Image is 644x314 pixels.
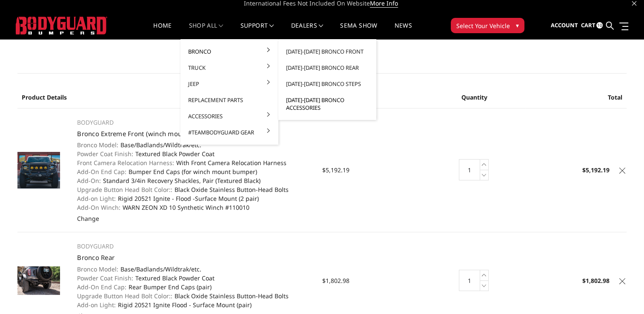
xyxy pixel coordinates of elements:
dd: Black Oxide Stainless Button-Head Bolts [77,185,313,194]
dd: With Front Camera Relocation Harness [77,158,313,167]
dt: Add-On: [77,176,101,185]
th: Quantity [424,86,525,108]
dd: Textured Black Powder Coat [77,149,313,158]
dd: Rigid 20521 Ignite Flood - Surface Mount (pair) [77,300,313,309]
a: Home [153,23,172,39]
dt: Upgrade Button Head Bolt Color:: [77,185,172,194]
dd: Rear Bumper End Caps (pair) [77,283,313,291]
span: Account [550,21,578,29]
a: Bronco [184,43,275,60]
dd: Base/Badlands/Wildtrak/etc. [77,140,313,149]
th: Product Details [17,86,322,108]
a: [DATE]-[DATE] Bronco Steps [282,76,373,92]
a: [DATE]-[DATE] Bronco Front [282,43,373,60]
img: Bronco Extreme Front (winch mount) [17,152,60,188]
a: Jeep [184,76,275,92]
a: #TeamBodyguard Gear [184,124,275,140]
a: Account [550,14,578,37]
a: [DATE]-[DATE] Bronco Rear [282,60,373,76]
dt: Add-On End Cap: [77,167,126,176]
dt: Add-On Winch: [77,203,120,212]
a: Support [240,23,274,39]
dt: Front Camera Relocation Harness: [77,158,174,167]
a: Bronco Extreme Front (winch mount) [77,129,190,138]
dt: Add-on Light: [77,194,116,203]
a: Cart 10 [581,14,603,37]
span: Cart [581,21,595,29]
img: Shown with optional bolt-on end caps [17,266,60,295]
span: $5,192.19 [322,166,349,174]
a: [DATE]-[DATE] Bronco Accessories [282,92,373,116]
dt: Add-on Light: [77,300,116,309]
a: SEMA Show [340,23,377,39]
dt: Upgrade Button Head Bolt Color:: [77,291,172,300]
span: $1,802.98 [322,277,349,285]
img: BODYGUARD BUMPERS [16,17,107,34]
strong: $5,192.19 [582,166,610,174]
span: ▾ [516,21,519,30]
a: News [394,23,412,39]
p: BODYGUARD [77,241,313,251]
span: 10 [596,22,603,29]
strong: $1,802.98 [582,277,610,285]
dt: Powder Coat Finish: [77,149,133,158]
dd: Black Oxide Stainless Button-Head Bolts [77,291,313,300]
button: Select Your Vehicle [451,18,524,33]
a: Truck [184,60,275,76]
th: Total [525,86,627,108]
p: BODYGUARD [77,117,313,128]
a: Replacement Parts [184,92,275,108]
h1: Your Cart (2 items) [17,52,627,74]
dd: Textured Black Powder Coat [77,274,313,283]
dt: Powder Coat Finish: [77,274,133,283]
dt: Bronco Model: [77,140,118,149]
dd: Bumper End Caps (for winch mount bumper) [77,167,313,176]
a: shop all [189,23,223,39]
span: Select Your Vehicle [456,21,510,30]
a: Accessories [184,108,275,124]
a: Change [77,214,99,223]
dd: Rigid 20521 Ignite - Flood -Surface Mount (2 pair) [77,194,313,203]
a: Dealers [291,23,323,39]
a: Bronco Rear [77,253,114,262]
dd: WARN ZEON XD 10 Synthetic Winch #110010 [77,203,313,212]
dt: Bronco Model: [77,265,118,274]
dd: Base/Badlands/Wildtrak/etc. [77,265,313,274]
dd: Standard 3/4in Recovery Shackles, Pair (Textured Black) [77,176,313,185]
dt: Add-On End Cap: [77,283,126,291]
